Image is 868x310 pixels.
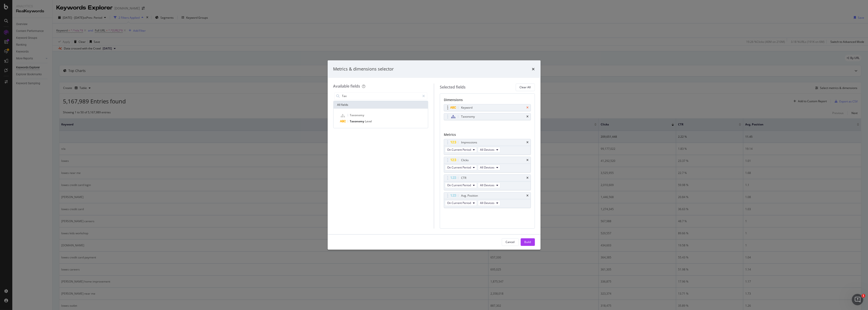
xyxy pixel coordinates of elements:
div: Keywordtimes [444,104,531,111]
span: All Devices [480,148,494,152]
span: On Current Period [447,201,471,205]
div: Metrics & dimensions selector [333,66,394,72]
div: Avg. Position [461,193,478,198]
span: All Devices [480,201,494,205]
div: CTR [461,176,466,180]
div: ClickstimesOn Current PeriodAll Devices [444,157,531,173]
div: CTRtimesOn Current PeriodAll Devices [444,174,531,190]
div: modal [328,60,541,250]
button: All Devices [478,200,500,206]
div: All fields [334,101,428,109]
button: On Current Period [445,182,477,188]
div: Cancel [506,240,515,244]
div: Build [524,240,531,244]
span: On Current Period [447,165,471,169]
div: Impressions [461,140,477,145]
div: times [527,159,529,162]
div: Taxonomy [461,114,475,119]
button: On Current Period [445,165,477,170]
div: Selected fields [440,84,466,90]
div: Taxonomytimes [444,113,531,120]
button: All Devices [478,165,500,170]
button: On Current Period [445,200,477,206]
input: Search by field name [342,93,420,100]
iframe: Intercom live chat [852,294,863,305]
span: 1 [862,294,865,298]
button: All Devices [478,182,500,188]
button: Cancel [502,238,519,246]
div: Avg. PositiontimesOn Current PeriodAll Devices [444,192,531,208]
div: Available fields [333,84,360,89]
span: Level [365,119,372,123]
span: All Devices [480,165,494,169]
div: Metrics [444,132,531,139]
button: Build [521,238,535,246]
span: On Current Period [447,148,471,152]
div: times [527,177,529,179]
span: On Current Period [447,183,471,187]
div: times [527,106,529,109]
span: Taxonomy [350,113,365,117]
span: Taxonomy [350,119,365,123]
div: Clear All [520,85,531,89]
div: ImpressionstimesOn Current PeriodAll Devices [444,139,531,155]
span: All Devices [480,183,494,187]
div: times [527,194,529,197]
div: Clicks [461,158,469,163]
button: On Current Period [445,147,477,153]
div: Dimensions [444,97,531,104]
div: times [527,141,529,144]
div: times [532,66,535,72]
button: Clear All [516,84,535,91]
div: times [527,115,529,118]
div: Keyword [461,105,472,110]
button: All Devices [478,147,500,153]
